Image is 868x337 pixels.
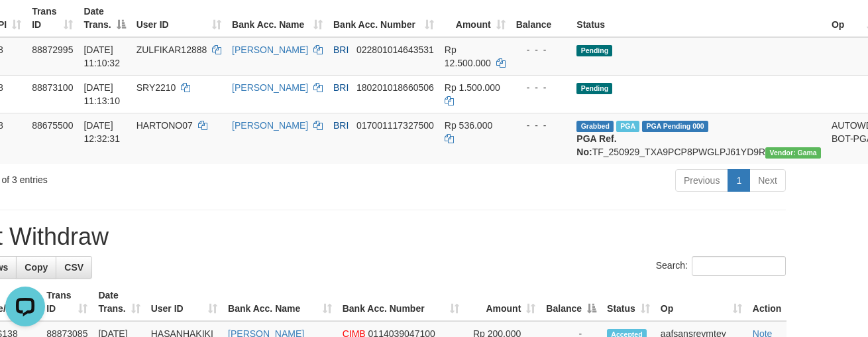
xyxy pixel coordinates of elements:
[41,283,93,321] th: Trans ID: activate to sort column ascending
[747,283,787,321] th: Action
[675,169,728,192] a: Previous
[333,44,349,55] span: BRI
[5,5,45,45] button: Open LiveChat chat widget
[16,256,56,279] a: Copy
[337,283,464,321] th: Bank Acc. Number: activate to sort column ascending
[445,120,492,131] span: Rp 536.000
[576,45,612,56] span: Pending
[32,44,73,55] span: 88872995
[232,120,308,131] a: [PERSON_NAME]
[333,82,349,93] span: BRI
[356,82,434,93] span: Copy 180201018660506 to clipboard
[749,169,786,192] a: Next
[25,262,48,273] span: Copy
[136,120,193,131] span: HARTONO07
[616,121,639,132] span: Marked by aaftrukkakada
[656,256,786,276] label: Search:
[64,262,83,273] span: CSV
[692,256,786,276] input: Search:
[516,81,567,94] div: - - -
[32,82,73,93] span: 88873100
[576,133,616,157] b: PGA Ref. No:
[146,283,223,321] th: User ID: activate to sort column ascending
[136,44,207,55] span: ZULFIKAR12888
[516,43,567,56] div: - - -
[576,83,612,94] span: Pending
[56,256,92,279] a: CSV
[445,44,491,68] span: Rp 12.500.000
[333,120,349,131] span: BRI
[83,120,120,144] span: [DATE] 12:32:31
[32,120,73,131] span: 88675500
[445,82,500,93] span: Rp 1.500.000
[516,119,567,132] div: - - -
[356,120,434,131] span: Copy 017001117327500 to clipboard
[223,283,337,321] th: Bank Acc. Name: activate to sort column ascending
[136,82,176,93] span: SRY2210
[765,147,821,159] span: Vendor URL: https://trx31.1velocity.biz
[356,44,434,55] span: Copy 022801014643531 to clipboard
[602,283,655,321] th: Status: activate to sort column ascending
[83,44,120,68] span: [DATE] 11:10:32
[576,121,614,132] span: Grabbed
[642,121,708,132] span: PGA Pending
[571,113,826,164] td: TF_250929_TXA9PCP8PWGLPJ61YD9R
[655,283,747,321] th: Op: activate to sort column ascending
[93,283,145,321] th: Date Trans.: activate to sort column ascending
[541,283,602,321] th: Balance: activate to sort column descending
[83,82,120,106] span: [DATE] 11:13:10
[464,283,541,321] th: Amount: activate to sort column ascending
[232,82,308,93] a: [PERSON_NAME]
[728,169,750,192] a: 1
[232,44,308,55] a: [PERSON_NAME]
